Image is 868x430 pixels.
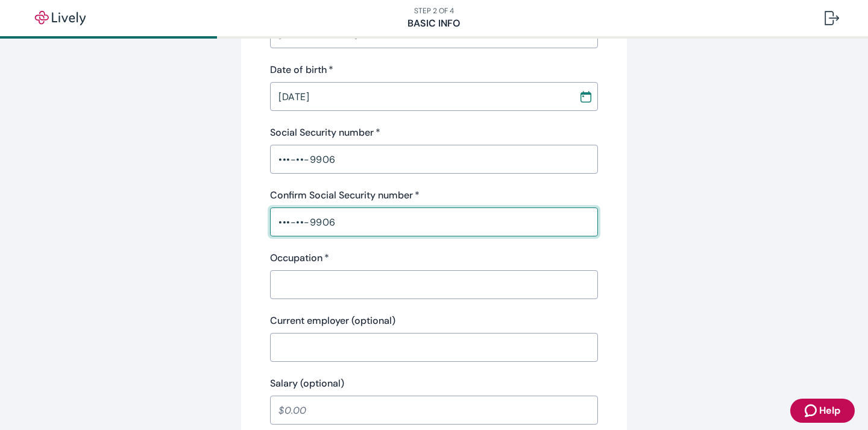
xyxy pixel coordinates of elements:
[270,314,395,328] label: Current employer (optional)
[270,210,598,234] input: ••• - •• - ••••
[270,147,598,171] input: ••• - •• - ••••
[270,188,420,203] label: Confirm Social Security number
[270,398,598,422] input: $0.00
[270,251,329,265] label: Occupation
[805,403,819,418] svg: Zendesk support icon
[819,403,840,418] span: Help
[27,11,94,25] img: Lively
[580,90,592,103] svg: Calendar
[270,63,333,77] label: Date of birth
[270,84,570,109] input: MM / DD / YYYY
[790,399,855,423] button: Zendesk support iconHelp
[815,4,849,33] button: Log out
[270,376,344,391] label: Salary (optional)
[575,86,597,107] button: Choose date, selected date is Apr 19, 1972
[270,125,380,140] label: Social Security number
